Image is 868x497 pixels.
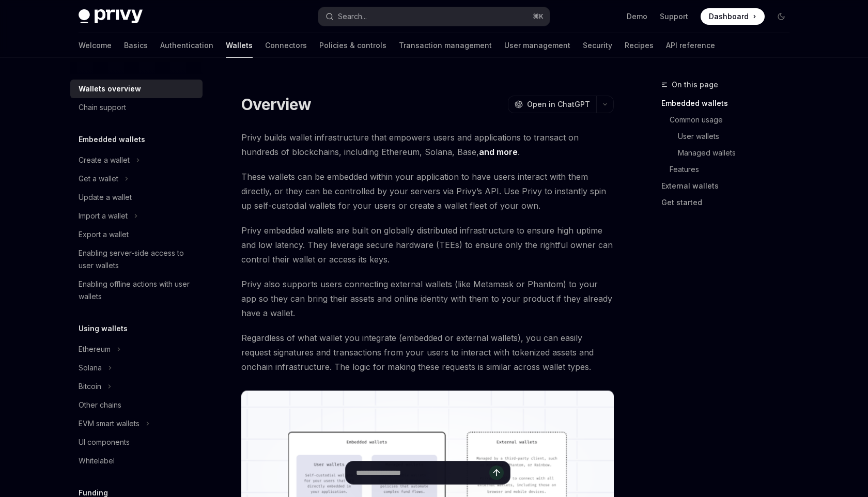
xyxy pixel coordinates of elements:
a: User management [504,33,570,58]
img: dark logo [79,9,143,24]
div: Get a wallet [79,173,118,185]
a: Demo [627,11,647,22]
div: Enabling server-side access to user wallets [79,247,196,272]
a: Recipes [625,33,654,58]
span: Privy embedded wallets are built on globally distributed infrastructure to ensure high uptime and... [241,223,614,267]
a: Enabling offline actions with user wallets [70,275,203,306]
a: Update a wallet [70,188,203,207]
a: and more [479,147,518,158]
button: Toggle dark mode [773,8,789,25]
a: Authentication [160,33,213,58]
span: These wallets can be embedded within your application to have users interact with them directly, ... [241,169,614,213]
div: Create a wallet [79,154,130,166]
a: Support [660,11,688,22]
span: ⌘ K [533,12,544,21]
span: Open in ChatGPT [527,99,590,110]
a: Get started [661,194,798,211]
h5: Using wallets [79,322,128,335]
a: Wallets [226,33,253,58]
div: Other chains [79,399,121,411]
div: Ethereum [79,343,111,355]
div: Chain support [79,101,126,114]
a: Basics [124,33,148,58]
a: External wallets [661,178,798,194]
a: Security [583,33,612,58]
div: Export a wallet [79,228,129,241]
div: Enabling offline actions with user wallets [79,278,196,303]
span: Privy builds wallet infrastructure that empowers users and applications to transact on hundreds o... [241,130,614,159]
button: Send message [489,465,504,480]
span: Regardless of what wallet you integrate (embedded or external wallets), you can easily request si... [241,331,614,374]
a: Connectors [265,33,307,58]
a: Welcome [79,33,112,58]
a: Enabling server-side access to user wallets [70,244,203,275]
h5: Embedded wallets [79,133,145,146]
a: Policies & controls [319,33,386,58]
div: UI components [79,436,130,448]
span: Dashboard [709,11,749,22]
a: Managed wallets [678,145,798,161]
div: Import a wallet [79,210,128,222]
span: On this page [672,79,718,91]
a: Embedded wallets [661,95,798,112]
div: Search... [338,10,367,23]
div: EVM smart wallets [79,417,139,430]
a: Chain support [70,98,203,117]
button: Search...⌘K [318,7,550,26]
div: Bitcoin [79,380,101,393]
h1: Overview [241,95,311,114]
a: UI components [70,433,203,452]
div: Wallets overview [79,83,141,95]
span: Privy also supports users connecting external wallets (like Metamask or Phantom) to your app so t... [241,277,614,320]
div: Solana [79,362,102,374]
a: Transaction management [399,33,492,58]
a: User wallets [678,128,798,145]
a: Whitelabel [70,452,203,470]
a: Wallets overview [70,80,203,98]
a: Dashboard [701,8,765,25]
a: Features [670,161,798,178]
div: Update a wallet [79,191,132,204]
a: Common usage [670,112,798,128]
a: Other chains [70,396,203,414]
div: Whitelabel [79,455,115,467]
a: Export a wallet [70,225,203,244]
a: API reference [666,33,715,58]
button: Open in ChatGPT [508,96,596,113]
